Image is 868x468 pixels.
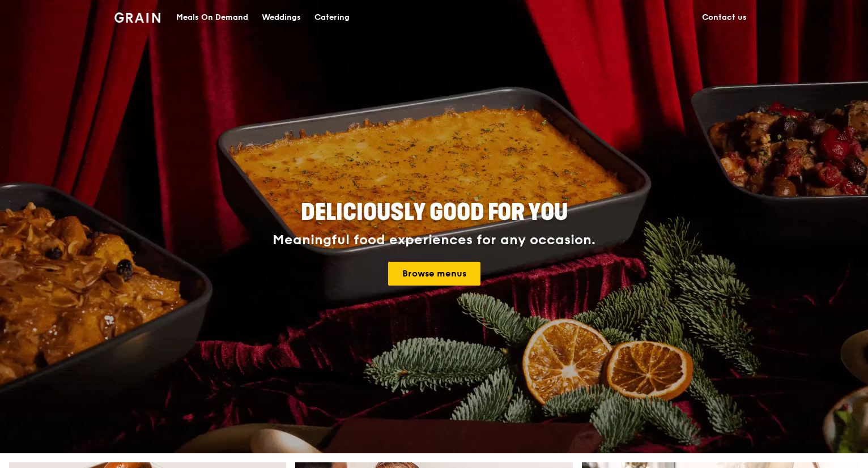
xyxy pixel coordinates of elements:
[314,1,350,35] div: Catering
[695,1,754,35] a: Contact us
[230,232,638,248] div: Meaningful food experiences for any occasion.
[308,1,356,35] a: Catering
[255,1,308,35] a: Weddings
[388,262,480,286] a: Browse menus
[262,1,301,35] div: Weddings
[114,12,160,23] img: Grain
[176,1,248,35] div: Meals On Demand
[301,199,568,226] span: Deliciously good for you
